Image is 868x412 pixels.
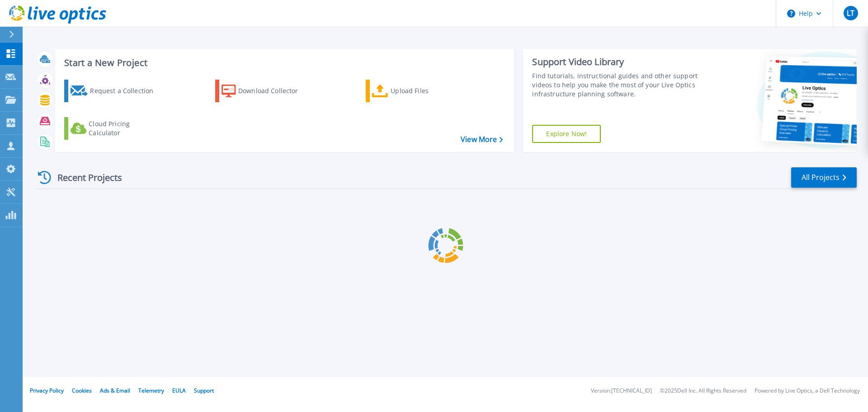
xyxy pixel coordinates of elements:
a: All Projects [791,167,857,188]
li: © 2025 Dell Inc. All Rights Reserved [660,388,746,394]
h3: Start a New Project [64,58,503,68]
span: LT [847,9,854,17]
li: Version: [TECHNICAL_ID] [591,388,652,394]
div: Cloud Pricing Calculator [89,119,161,137]
a: Ads & Email [100,387,130,394]
li: Powered by Live Optics, a Dell Technology [755,388,860,394]
a: Privacy Policy [30,387,64,394]
a: Explore Now! [532,125,601,143]
a: Upload Files [366,80,467,102]
a: View More [461,135,503,144]
div: Request a Collection [90,82,162,100]
div: Recent Projects [35,166,134,189]
a: Cookies [72,387,92,394]
div: Find tutorials, instructional guides and other support videos to help you make the most of your L... [532,71,702,99]
div: Download Collector [238,82,311,100]
a: Telemetry [138,387,164,394]
a: Cloud Pricing Calculator [64,117,165,140]
a: Support [194,387,214,394]
div: Support Video Library [532,56,702,68]
div: Upload Files [391,82,463,100]
a: Request a Collection [64,80,165,102]
a: EULA [172,387,186,394]
a: Download Collector [215,80,316,102]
